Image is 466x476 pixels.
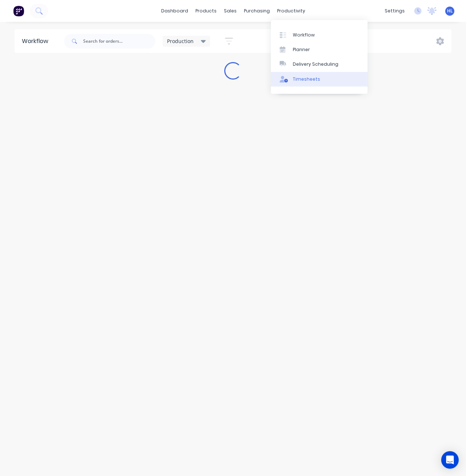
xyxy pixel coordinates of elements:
span: HL [447,8,453,14]
div: productivity [273,5,309,16]
div: Workflow [293,32,315,38]
span: Production [167,37,194,45]
div: sales [220,5,240,16]
div: products [192,5,220,16]
a: dashboard [158,5,192,16]
div: Workflow [22,37,52,46]
div: Delivery Scheduling [293,61,338,68]
div: Planner [293,46,310,53]
a: Timesheets [271,72,368,87]
div: Open Intercom Messenger [441,451,459,469]
input: Search for orders... [83,34,155,49]
div: settings [381,5,408,16]
div: purchasing [240,5,273,16]
div: Timesheets [293,76,320,82]
a: Workflow [271,27,368,42]
a: Delivery Scheduling [271,57,368,72]
a: Planner [271,42,368,57]
img: Factory [13,5,24,16]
